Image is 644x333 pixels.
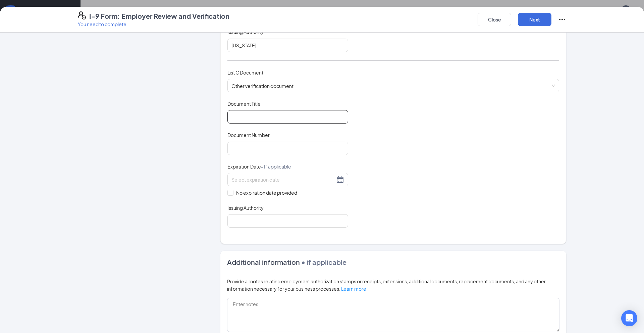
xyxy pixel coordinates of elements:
span: Document Number [227,132,270,138]
span: Additional information [227,258,300,266]
button: Next [518,13,551,26]
svg: FormI9EVerifyIcon [78,11,86,19]
span: Issuing Authority [227,204,264,211]
span: Document Title [227,100,261,107]
button: Close [478,13,511,26]
span: List C Document [227,69,263,76]
span: Provide all notes relating employment authorization stamps or receipts, extensions, additional do... [227,278,546,292]
h4: I-9 Form: Employer Review and Verification [89,11,229,21]
p: You need to complete [78,21,229,28]
span: • if applicable [300,258,346,266]
span: No expiration date provided [233,189,300,196]
a: Learn more [341,286,366,292]
span: Expiration Date [227,163,291,170]
input: Select expiration date [231,176,335,183]
div: Open Intercom Messenger [621,310,637,326]
span: Other verification document [231,79,555,92]
span: - If applicable [261,163,291,170]
svg: Ellipses [558,15,566,23]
